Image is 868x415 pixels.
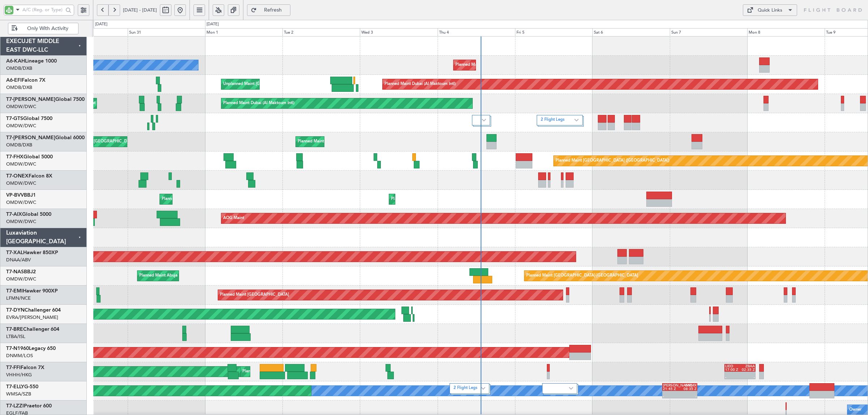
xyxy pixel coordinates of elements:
span: T7-[PERSON_NAME] [6,135,55,140]
span: T7-ELLY [6,384,24,389]
a: OMDW/DWC [6,180,36,187]
span: T7-[PERSON_NAME] [6,97,55,102]
span: T7-FHX [6,154,24,159]
div: LIEO [725,364,740,368]
a: OMDW/DWC [6,103,36,110]
a: OMDW/DWC [6,161,36,167]
input: A/C (Reg. or Type) [22,4,63,15]
div: - [663,395,680,398]
a: T7-XALHawker 850XP [6,250,58,255]
div: Tue 2 [282,28,360,37]
a: OMDB/DXB [6,65,32,72]
div: Planned Maint [GEOGRAPHIC_DATA] ([GEOGRAPHIC_DATA]) [556,155,669,166]
span: T7-AIX [6,212,22,217]
img: arrow-gray.svg [574,119,579,121]
a: T7-ELLYG-550 [6,384,38,389]
div: [DATE] [207,21,219,27]
div: Wed 3 [360,28,437,37]
a: OMDW/DWC [6,218,36,225]
a: A6-KAHLineage 1000 [6,59,57,64]
span: T7-ONEX [6,174,29,179]
div: ZBAA [740,364,755,368]
span: Refresh [258,8,288,13]
span: T7-NAS [6,269,24,274]
div: - [725,376,740,379]
span: A6-KAH [6,59,25,64]
a: T7-NASBBJ2 [6,269,36,274]
div: Sun 31 [128,28,205,37]
a: T7-FHXGlobal 5000 [6,154,53,159]
img: arrow-gray.svg [482,119,486,121]
a: OMDW/DWC [6,199,36,206]
img: arrow-gray.svg [569,387,573,390]
div: - [740,376,755,379]
a: OMDB/DXB [6,84,32,91]
a: OMDW/DWC [6,123,36,129]
span: T7-BRE [6,327,23,332]
div: 02:35 Z [740,368,755,372]
div: Planned Maint [GEOGRAPHIC_DATA] ([GEOGRAPHIC_DATA] Intl) [242,366,363,377]
div: [PERSON_NAME] [663,384,680,387]
a: T7-GTSGlobal 7500 [6,116,52,121]
a: T7-BREChallenger 604 [6,327,59,332]
div: Planned Maint Dubai (Al Maktoum Intl) [162,194,233,205]
a: OMDB/DXB [6,142,32,148]
div: Sat 6 [592,28,670,37]
span: [DATE] - [DATE] [123,7,157,13]
a: T7-N1960Legacy 650 [6,346,56,351]
a: OMDW/DWC [6,276,36,282]
a: VHHH/HKG [6,372,32,378]
span: T7-XAL [6,250,23,255]
a: LFMN/NCE [6,295,31,301]
div: Planned Maint Dubai (Al Maktoum Intl) [391,194,462,205]
button: Quick Links [743,4,797,16]
a: WMSA/SZB [6,391,31,397]
div: Fri 5 [515,28,592,37]
a: T7-LZZIPraetor 600 [6,403,52,408]
button: Refresh [247,4,290,16]
a: T7-AIXGlobal 5000 [6,212,51,217]
span: T7-EMI [6,288,23,294]
a: DNAA/ABV [6,257,31,263]
img: arrow-gray.svg [481,387,485,390]
a: LTBA/ISL [6,333,25,340]
div: Thu 4 [438,28,515,37]
div: [DATE] [95,21,107,27]
span: Only With Activity [19,26,76,31]
span: A6-EFI [6,78,22,83]
div: Planned Maint Dubai (Al Maktoum Intl) [455,60,527,70]
div: Planned Maint [GEOGRAPHIC_DATA]-[GEOGRAPHIC_DATA] [526,270,638,281]
div: - [680,395,697,398]
a: T7-EMIHawker 900XP [6,288,58,294]
span: T7-FFI [6,365,21,370]
a: DNMM/LOS [6,352,33,359]
span: T7-DYN [6,308,25,313]
div: Sun 7 [670,28,747,37]
div: Unplanned Maint [GEOGRAPHIC_DATA] ([GEOGRAPHIC_DATA]) [223,79,342,90]
div: 17:00 Z [725,368,740,372]
label: 2 Flight Legs [454,385,481,392]
a: VP-BVVBBJ1 [6,193,36,198]
a: T7-ONEXFalcon 8X [6,174,52,179]
a: T7-[PERSON_NAME]Global 7500 [6,97,85,102]
div: Planned Maint Dubai (Al Maktoum Intl) [223,98,294,109]
div: Mon 1 [205,28,282,37]
a: T7-DYNChallenger 604 [6,308,61,313]
div: Planned Maint Dubai (Al Maktoum Intl) [384,79,456,90]
div: 21:45 Z [663,387,680,391]
span: T7-LZZI [6,403,24,408]
span: VP-BVV [6,193,24,198]
span: T7-N1960 [6,346,29,351]
div: Planned Maint [GEOGRAPHIC_DATA] ([GEOGRAPHIC_DATA] Intl) [298,136,418,147]
a: T7-FFIFalcon 7X [6,365,44,370]
a: EVRA/[PERSON_NAME] [6,314,58,321]
div: AOG Maint [223,213,244,224]
div: Planned Maint [GEOGRAPHIC_DATA] ([GEOGRAPHIC_DATA] Intl) [66,136,187,147]
a: A6-EFIFalcon 7X [6,78,46,83]
div: GMMX [680,384,697,387]
label: 2 Flight Legs [541,117,574,123]
div: Planned Maint [GEOGRAPHIC_DATA] [220,290,289,300]
a: T7-[PERSON_NAME]Global 6000 [6,135,85,140]
div: Mon 8 [747,28,825,37]
div: Planned Maint Abuja ([PERSON_NAME] Intl) [139,270,221,281]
